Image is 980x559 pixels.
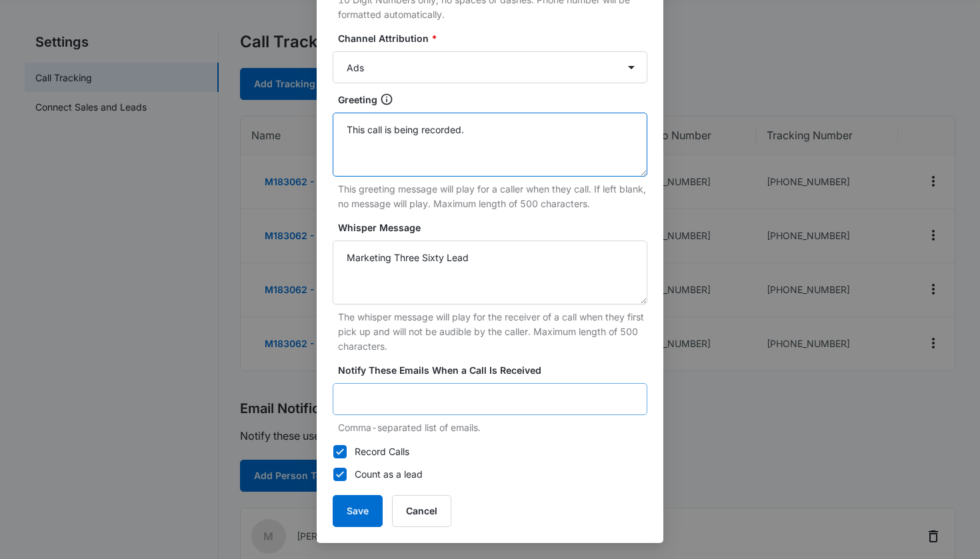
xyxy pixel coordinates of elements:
textarea: Marketing Three Sixty Lead [333,241,647,304]
p: Greeting [338,93,377,107]
p: The whisper message will play for the receiver of a call when they first pick up and will not be ... [338,310,647,354]
textarea: This call is being recorded. [333,113,647,177]
p: Comma-separated list of emails. [338,420,647,435]
label: Record Calls [333,444,647,459]
p: This greeting message will play for a caller when they call. If left blank, no message will play.... [338,182,647,211]
label: Whisper Message [338,221,653,235]
label: Channel Attribution [338,31,653,46]
label: Notify These Emails When a Call Is Received [338,363,653,378]
button: Cancel [392,495,451,527]
button: Save [333,495,383,527]
label: Count as a lead [333,467,647,482]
